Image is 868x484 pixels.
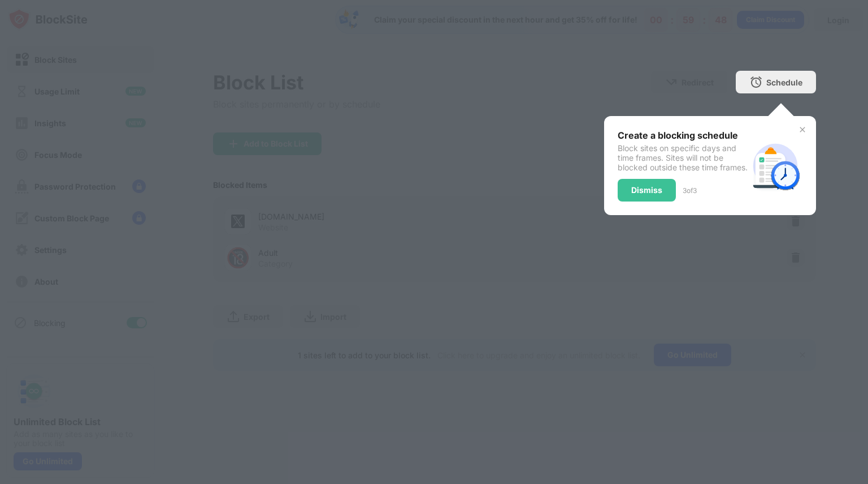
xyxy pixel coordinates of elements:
img: schedule.svg [748,139,802,193]
div: Create a blocking schedule [618,130,748,141]
img: x-button.svg [798,125,807,134]
div: Block sites on specific days and time frames. Sites will not be blocked outside these time frames. [618,143,748,172]
div: 3 of 3 [683,186,697,195]
div: Schedule [766,78,802,87]
div: Dismiss [631,186,662,195]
